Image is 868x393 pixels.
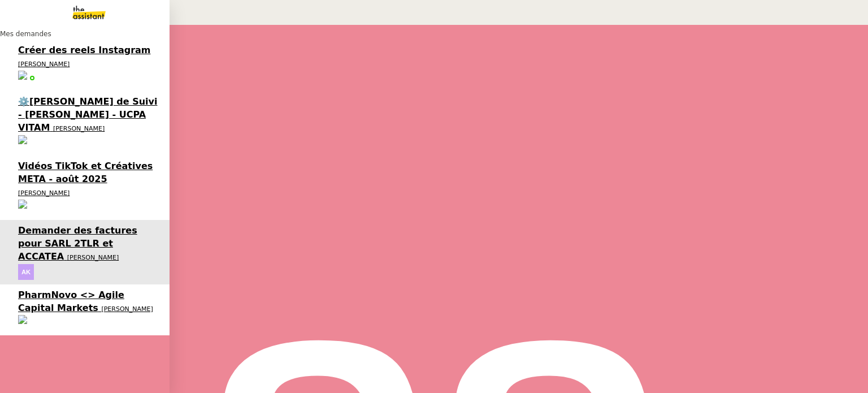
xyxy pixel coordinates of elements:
img: svg [18,264,34,280]
span: Créer des reels Instagram [18,45,151,55]
span: PharmNovo <> Agile Capital Markets [18,290,124,313]
span: Demander des factures pour SARL 2TLR et ACCATEA [18,225,137,262]
span: [PERSON_NAME] [18,61,70,68]
span: [PERSON_NAME] [18,189,70,197]
img: users%2FXPWOVq8PDVf5nBVhDcXguS2COHE3%2Favatar%2F3f89dc26-16aa-490f-9632-b2fdcfc735a1 [18,315,34,324]
span: ⚙️[PERSON_NAME] de Suivi - [PERSON_NAME] - UCPA VITAM [18,96,158,133]
img: users%2FoFdbodQ3TgNoWt9kP3GXAs5oaCq1%2Favatar%2Fprofile-pic.png [18,71,34,80]
img: users%2FCk7ZD5ubFNWivK6gJdIkoi2SB5d2%2Favatar%2F3f84dbb7-4157-4842-a987-fca65a8b7a9a [18,200,34,209]
img: users%2FW4OQjB9BRtYK2an7yusO0WsYLsD3%2Favatar%2F28027066-518b-424c-8476-65f2e549ac29 [18,135,34,144]
span: [PERSON_NAME] [53,125,105,132]
span: [PERSON_NAME] [67,254,119,261]
span: [PERSON_NAME] [101,305,153,313]
span: Vidéos TikTok et Créatives META - août 2025 [18,161,153,184]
